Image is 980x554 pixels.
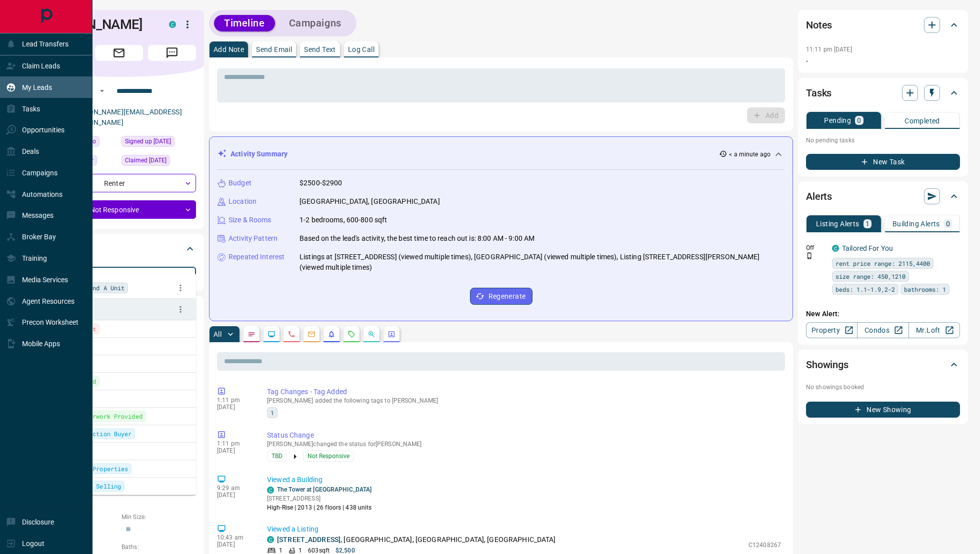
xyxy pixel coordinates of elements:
[217,447,252,454] p: [DATE]
[96,85,108,97] button: Open
[53,411,142,421] span: Rental Paperwork Provided
[806,357,848,373] h2: Showings
[217,404,252,411] p: [DATE]
[121,136,196,150] div: Tue Mar 11 2025
[217,397,252,404] p: 1:11 pm
[806,46,852,53] p: 11:11 pm [DATE]
[42,16,154,32] h1: [PERSON_NAME]
[217,541,252,548] p: [DATE]
[178,269,192,283] button: Close
[277,536,340,544] a: [STREET_ADDRESS]
[213,331,221,338] p: All
[217,492,252,499] p: [DATE]
[470,288,532,305] button: Regenerate
[806,243,826,252] p: Off
[228,178,251,188] p: Budget
[256,46,292,53] p: Send Email
[267,387,781,397] p: Tag Changes - Tag Added
[279,15,351,31] button: Campaigns
[806,188,832,204] h2: Alerts
[806,85,831,101] h2: Tasks
[271,451,282,461] span: TBD
[729,150,770,159] p: < a minute ago
[267,397,781,404] p: [PERSON_NAME] added the following tags to [PERSON_NAME]
[230,149,287,159] p: Activity Summary
[217,440,252,447] p: 1:11 pm
[95,45,143,61] span: Email
[121,513,196,522] p: Min Size:
[348,46,374,53] p: Log Call
[69,108,182,126] a: [PERSON_NAME][EMAIL_ADDRESS][DOMAIN_NAME]
[835,258,930,268] span: rent price range: 2115,4400
[904,284,946,294] span: bathrooms: 1
[267,487,274,494] div: condos.ca
[806,17,832,33] h2: Notes
[367,330,375,338] svg: Opportunities
[148,45,196,61] span: Message
[169,21,176,28] div: condos.ca
[228,233,277,244] p: Activity Pattern
[267,494,372,503] p: [STREET_ADDRESS]
[806,309,960,319] p: New Alert:
[42,237,196,261] div: Tags
[277,535,556,545] p: , [GEOGRAPHIC_DATA], [GEOGRAPHIC_DATA], [GEOGRAPHIC_DATA]
[307,451,349,461] span: Not Responsive
[228,196,256,207] p: Location
[228,252,284,262] p: Repeated Interest
[904,117,940,124] p: Completed
[125,136,171,146] span: Signed up [DATE]
[806,13,960,37] div: Notes
[835,284,895,294] span: beds: 1.1-1.9,2-2
[267,503,372,512] p: High-Rise | 2013 | 26 floors | 438 units
[806,383,960,392] p: No showings booked
[277,486,371,493] a: The Tower at [GEOGRAPHIC_DATA]
[892,220,940,227] p: Building Alerts
[247,330,255,338] svg: Notes
[327,330,335,338] svg: Listing Alerts
[865,220,869,227] p: 1
[299,252,784,273] p: Listings at [STREET_ADDRESS] (viewed multiple times), [GEOGRAPHIC_DATA] (viewed multiple times), ...
[125,155,166,165] span: Claimed [DATE]
[857,117,861,124] p: 0
[217,145,784,163] div: Activity Summary< a minute ago
[307,330,315,338] svg: Emails
[806,252,813,259] svg: Push Notification Only
[806,56,960,66] p: -
[857,322,908,338] a: Condos
[267,430,781,441] p: Status Change
[806,402,960,418] button: New Showing
[214,15,275,31] button: Timeline
[299,178,342,188] p: $2500-$2900
[387,330,395,338] svg: Agent Actions
[816,220,859,227] p: Listing Alerts
[835,271,905,281] span: size range: 450,1210
[42,200,196,219] div: Not Responsive
[748,541,781,550] p: C12408267
[299,196,440,207] p: [GEOGRAPHIC_DATA], [GEOGRAPHIC_DATA]
[304,46,336,53] p: Send Text
[121,543,196,552] p: Baths:
[842,244,893,252] a: Tailored For You
[217,534,252,541] p: 10:43 am
[806,81,960,105] div: Tasks
[824,117,851,124] p: Pending
[228,215,271,225] p: Size & Rooms
[806,184,960,208] div: Alerts
[267,441,781,448] p: [PERSON_NAME] changed the status for [PERSON_NAME]
[267,536,274,543] div: condos.ca
[287,330,295,338] svg: Calls
[270,408,274,418] span: 1
[299,215,387,225] p: 1-2 bedrooms, 600-800 sqft
[806,154,960,170] button: New Task
[806,322,857,338] a: Property
[267,524,781,535] p: Viewed a Listing
[806,133,960,148] p: No pending tasks
[908,322,960,338] a: Mr.Loft
[267,330,275,338] svg: Lead Browsing Activity
[217,485,252,492] p: 9:29 am
[121,155,196,169] div: Tue Mar 11 2025
[832,245,839,252] div: condos.ca
[53,429,131,439] span: Pre-Construction Buyer
[267,475,781,485] p: Viewed a Building
[213,46,244,53] p: Add Note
